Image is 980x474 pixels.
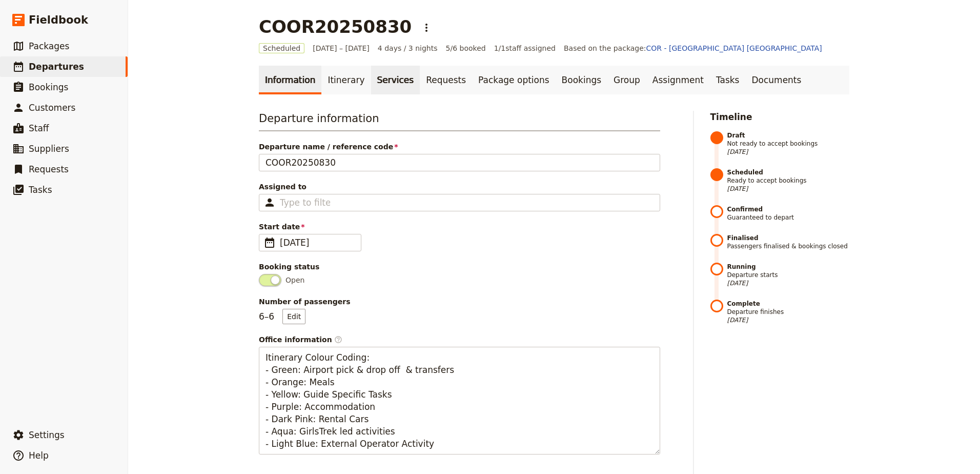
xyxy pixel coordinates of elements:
[259,66,321,94] a: Information
[727,263,850,287] span: Departure starts
[29,41,69,51] span: Packages
[446,43,486,53] span: 5/6 booked
[727,234,850,250] span: Passengers finalised & bookings closed
[29,103,75,113] span: Customers
[285,275,304,285] span: Open
[29,430,65,440] span: Settings
[29,12,88,28] span: Fieldbook
[727,205,850,213] strong: Confirmed
[727,316,850,324] span: [DATE]
[29,62,84,72] span: Departures
[710,66,746,94] a: Tasks
[29,123,49,133] span: Staff
[280,196,330,209] input: Assigned to
[29,164,69,174] span: Requests
[727,168,850,176] strong: Scheduled
[29,144,69,154] span: Suppliers
[259,16,412,37] h1: COOR20250830
[259,43,304,53] span: Scheduled
[727,300,850,308] strong: Complete
[263,236,276,249] span: ​
[727,279,850,287] span: [DATE]
[727,148,850,156] span: [DATE]
[727,263,850,271] strong: Running
[420,66,472,94] a: Requests
[727,131,850,156] span: Not ready to accept bookings
[259,262,660,272] div: Booking status
[259,142,660,152] span: Departure name / reference code
[727,185,850,193] span: [DATE]
[564,43,822,53] span: Based on the package:
[727,205,850,222] span: Guaranteed to depart
[646,44,822,52] a: COR - [GEOGRAPHIC_DATA] [GEOGRAPHIC_DATA]
[607,66,646,94] a: Group
[378,43,438,53] span: 4 days / 3 nights
[727,300,850,324] span: Departure finishes
[334,335,342,344] span: ​
[321,66,371,94] a: Itinerary
[556,66,607,94] a: Bookings
[29,185,52,195] span: Tasks
[371,66,420,94] a: Services
[282,309,305,324] button: Number of passengers6–6
[727,234,850,242] strong: Finalised
[259,222,660,232] span: Start date
[710,111,850,123] h2: Timeline
[472,66,555,94] a: Package options
[494,43,556,53] span: 1 / 1 staff assigned
[259,309,305,324] p: 6 – 6
[727,168,850,193] span: Ready to accept bookings
[259,182,660,192] span: Assigned to
[646,66,710,94] a: Assignment
[280,236,355,249] span: [DATE]
[313,43,370,53] span: [DATE] – [DATE]
[29,82,68,92] span: Bookings
[259,334,660,345] span: Office information
[418,19,435,36] button: Actions
[29,450,49,461] span: Help
[259,297,660,307] span: Number of passengers
[745,66,807,94] a: Documents
[727,131,850,140] strong: Draft
[259,111,660,131] h3: Departure information
[259,347,660,455] textarea: Office information​
[259,154,660,171] input: Departure name / reference code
